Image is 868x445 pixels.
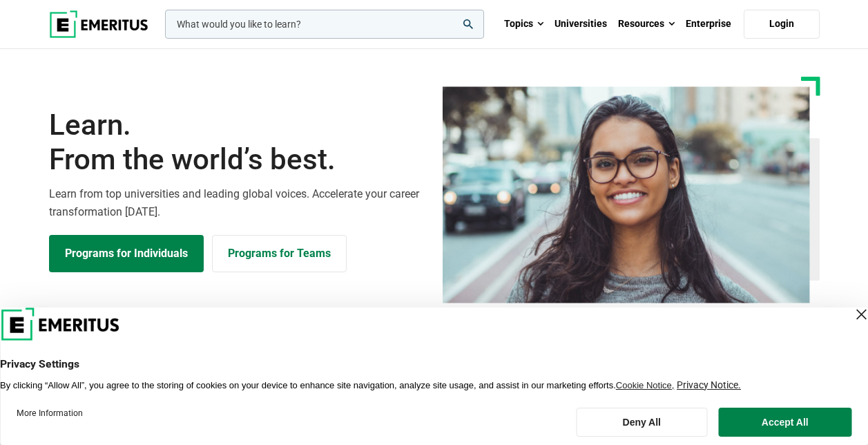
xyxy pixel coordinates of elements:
[165,10,484,39] input: woocommerce-product-search-field-0
[443,86,810,303] img: Learn from the world's best
[49,235,204,272] a: Explore Programs
[49,142,426,177] span: From the world’s best.
[744,10,820,39] a: Login
[49,185,426,220] p: Learn from top universities and leading global voices. Accelerate your career transformation [DATE].
[212,235,347,272] a: Explore for Business
[49,108,426,178] h1: Learn.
